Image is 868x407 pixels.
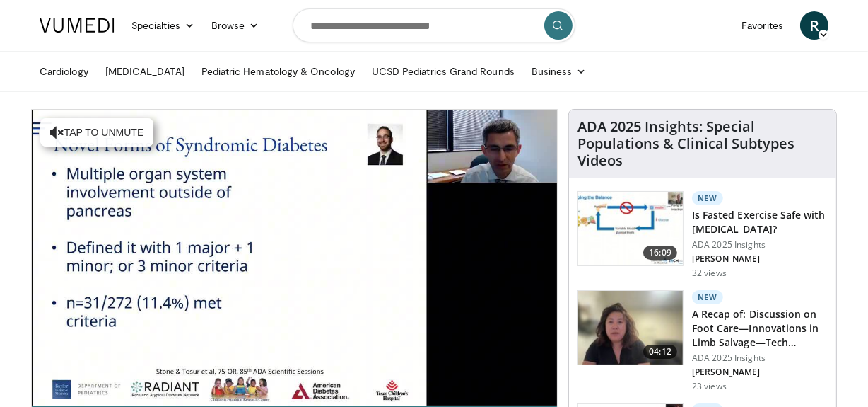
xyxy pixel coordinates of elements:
a: Favorites [733,11,792,40]
span: 16:09 [643,246,677,260]
p: ADA 2025 Insights [692,352,828,364]
img: da7aec45-d37b-4722-9fe9-04c8b7c4ab48.150x105_q85_crop-smart_upscale.jpg [578,192,683,265]
h3: Is Fasted Exercise Safe with [MEDICAL_DATA]? [692,208,828,236]
img: d10ac4fa-4849-4c71-8d92-f1981c03fb78.150x105_q85_crop-smart_upscale.jpg [578,291,683,365]
p: 32 views [692,268,727,279]
a: UCSD Pediatrics Grand Rounds [363,57,523,86]
p: New [692,191,723,205]
input: Search topics, interventions [293,8,575,42]
a: Browse [203,11,268,40]
a: 16:09 New Is Fasted Exercise Safe with [MEDICAL_DATA]? ADA 2025 Insights [PERSON_NAME] 32 views [577,191,828,279]
a: Pediatric Hematology & Oncology [193,57,363,86]
h4: ADA 2025 Insights: Special Populations & Clinical Subtypes Videos [577,118,828,169]
a: R [800,11,828,40]
img: VuMedi Logo [40,18,115,33]
a: Specialties [123,11,203,40]
p: 23 views [692,381,727,392]
a: Cardiology [31,57,97,86]
a: [MEDICAL_DATA] [97,57,193,86]
button: Tap to unmute [40,118,153,147]
a: 04:12 New A Recap of: Discussion on Foot Care—Innovations in Limb Salvage—Tech… ADA 2025 Insights... [577,290,828,392]
h3: A Recap of: Discussion on Foot Care—Innovations in Limb Salvage—Tech… [692,307,828,350]
p: [PERSON_NAME] [692,253,828,265]
p: ADA 2025 Insights [692,239,828,251]
span: 04:12 [643,345,677,359]
p: New [692,290,723,304]
p: [PERSON_NAME] [692,367,828,378]
video-js: Video Player [32,110,557,406]
a: Business [523,57,595,86]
